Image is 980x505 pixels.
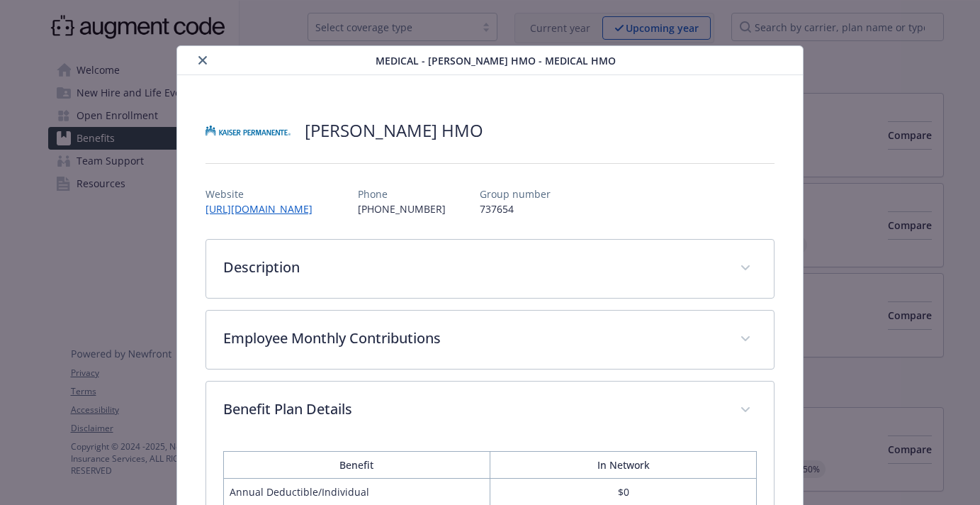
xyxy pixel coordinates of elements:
h2: [PERSON_NAME] HMO [305,118,483,143]
p: [PHONE_NUMBER] [358,201,446,216]
th: In Network [490,452,756,479]
div: Employee Monthly Contributions [206,311,774,369]
img: Kaiser Permanente Insurance Company [205,109,291,152]
p: Employee Monthly Contributions [223,328,723,349]
div: Benefit Plan Details [206,382,774,440]
th: Benefit [223,452,490,479]
button: close [194,52,211,69]
div: Description [206,240,774,298]
p: Phone [358,187,446,201]
a: [URL][DOMAIN_NAME] [205,202,324,216]
p: 737654 [480,201,551,216]
p: Description [223,257,723,278]
span: Medical - [PERSON_NAME] HMO - Medical HMO [376,53,616,68]
p: Benefit Plan Details [223,399,723,420]
p: Group number [480,187,551,201]
p: Website [205,187,324,201]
